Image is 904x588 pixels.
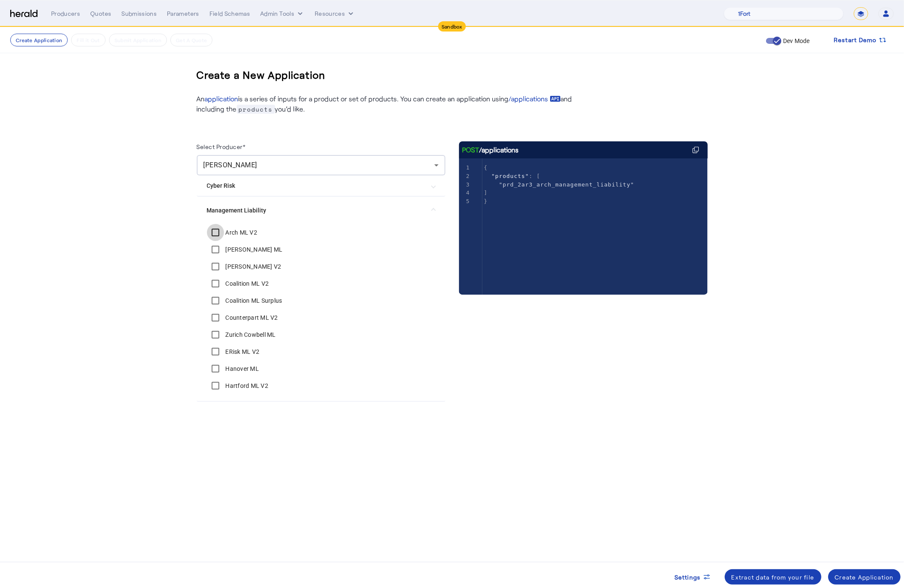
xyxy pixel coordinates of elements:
[260,9,304,18] button: internal dropdown menu
[732,573,815,582] div: Extract data from your file
[827,32,894,48] button: Restart Demo
[484,189,488,196] span: ]
[197,94,580,114] p: An is a series of inputs for a product or set of products. You can create an application using an...
[197,197,445,224] mat-expansion-panel-header: Management Liability
[109,34,167,46] button: Submit Application
[459,197,471,206] div: 5
[90,9,111,18] div: Quotes
[224,262,281,271] label: [PERSON_NAME] V2
[224,381,269,390] label: Hartford ML V2
[484,173,541,179] span: : [
[828,569,901,585] button: Create Application
[224,279,269,288] label: Coalition ML V2
[224,245,283,254] label: [PERSON_NAME] ML
[51,9,80,18] div: Producers
[197,224,445,401] div: Management Liability
[207,181,425,190] mat-panel-title: Cyber Risk
[224,313,278,322] label: Counterpart ML V2
[315,9,355,18] button: Resources dropdown menu
[209,9,250,18] div: Field Schemas
[224,364,259,373] label: Hanover ML
[509,94,561,104] a: /applications
[499,181,634,188] span: "prd_2ar3_arch_management_liability"
[224,296,282,305] label: Coalition ML Surplus
[197,143,246,150] label: Select Producer*
[197,61,326,89] h3: Create a New Application
[459,163,471,172] div: 1
[484,164,488,171] span: {
[459,189,471,197] div: 4
[10,34,68,46] button: Create Application
[224,347,260,356] label: ERisk ML V2
[121,9,157,18] div: Submissions
[207,206,425,215] mat-panel-title: Management Liability
[204,161,258,169] span: [PERSON_NAME]
[459,141,708,278] herald-code-block: /applications
[834,35,877,45] span: Restart Demo
[10,10,37,18] img: Herald Logo
[491,173,529,179] span: "products"
[224,228,258,237] label: Arch ML V2
[459,172,471,181] div: 2
[224,330,276,339] label: Zurich Cowbell ML
[205,95,238,103] a: application
[462,145,519,155] div: /applications
[71,34,105,46] button: Fill it Out
[167,9,199,18] div: Parameters
[170,34,212,46] button: Get A Quote
[462,145,479,155] span: POST
[484,198,488,204] span: }
[781,37,810,45] label: Dev Mode
[725,569,821,585] button: Extract data from your file
[459,181,471,189] div: 3
[835,573,894,582] div: Create Application
[674,573,701,582] span: Settings
[197,175,445,196] mat-expansion-panel-header: Cyber Risk
[237,105,275,114] span: products
[668,569,718,585] button: Settings
[438,21,466,32] div: Sandbox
